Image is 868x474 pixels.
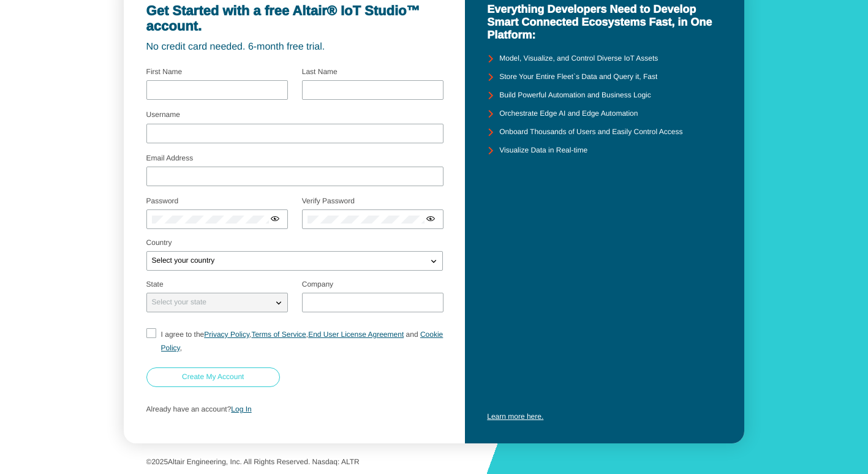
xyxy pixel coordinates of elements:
p: Already have an account? [146,405,443,414]
unity-typography: Build Powerful Automation and Business Logic [499,91,651,100]
span: 2025 [151,457,168,466]
iframe: YouTube video player [487,276,722,408]
a: Terms of Service [251,330,306,339]
a: Cookie Policy [161,330,443,352]
a: End User License Agreement [308,330,404,339]
label: Email Address [146,154,194,162]
unity-typography: Everything Developers Need to Develop Smart Connected Ecosystems Fast, in One Platform: [487,3,722,41]
unity-typography: Get Started with a free Altair® IoT Studio™ account. [146,3,443,34]
a: Learn more here. [487,412,543,421]
span: and [406,330,418,339]
label: Verify Password [302,197,355,205]
unity-typography: Visualize Data in Real-time [499,146,587,155]
p: © Altair Engineering, Inc. All Rights Reserved. Nasdaq: ALTR [146,458,722,467]
span: I agree to the , , , [161,330,443,352]
unity-typography: Onboard Thousands of Users and Easily Control Access [499,128,682,137]
unity-typography: Orchestrate Edge AI and Edge Automation [499,110,638,118]
label: Username [146,110,180,119]
unity-typography: Model, Visualize, and Control Diverse IoT Assets [499,55,658,63]
a: Privacy Policy [204,330,249,339]
label: Password [146,197,179,205]
unity-typography: No credit card needed. 6-month free trial. [146,42,443,53]
a: Log In [231,405,251,413]
unity-typography: Store Your Entire Fleet`s Data and Query it, Fast [499,73,657,81]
